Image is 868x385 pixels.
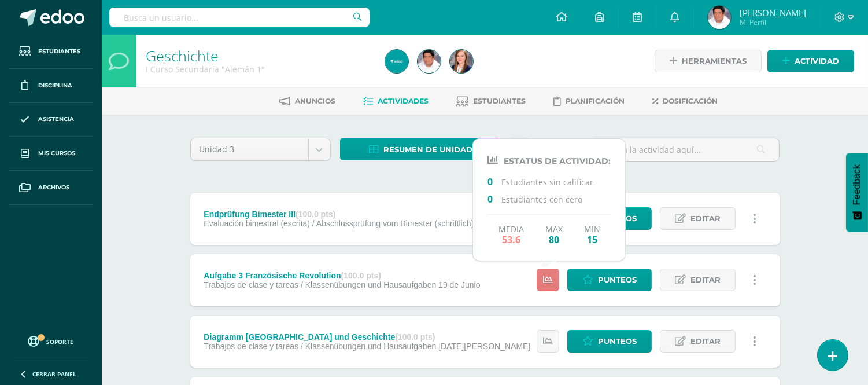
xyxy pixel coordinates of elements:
[682,50,747,72] span: Herramientas
[296,210,335,219] strong: (100.0 pts)
[418,50,441,73] img: 211e6c3b210dcb44a47f17c329106ef5.png
[204,342,436,351] span: Trabajos de clase y tareas / Klassenübungen und Hausaufgaben
[395,332,435,342] strong: (100.0 pts)
[690,331,721,352] span: Editar
[795,50,839,72] span: Actividad
[450,50,473,73] img: 30b41a60147bfd045cc6c38be83b16e6.png
[663,97,718,105] span: Dosificación
[146,46,219,65] a: Geschichte
[32,370,76,378] span: Cerrar panel
[364,92,429,111] a: Actividades
[204,219,474,228] span: Evaluación bimestral (escrita) / Abschlussprüfung vom Bimester (schriftlich)
[9,69,93,103] a: Disciplina
[146,64,371,75] div: I Curso Secundaria 'Alemán 1'
[9,103,93,137] a: Asistencia
[378,97,429,105] span: Actividades
[498,234,524,245] span: 53.6
[38,81,72,90] span: Disciplina
[200,138,300,160] span: Unidad 3
[487,193,611,205] p: Estudiantes con cero
[598,331,637,352] span: Punteos
[9,35,93,69] a: Estudiantes
[846,153,868,232] button: Feedback - Mostrar encuesta
[204,280,436,289] span: Trabajos de clase y tareas / Klassenübungen und Hausaufgaben
[146,47,371,64] h1: Geschichte
[566,97,625,105] span: Planificación
[204,271,480,280] div: Aufgabe 3 Französische Revolution
[545,234,563,245] span: 80
[690,269,721,291] span: Editar
[567,330,652,353] a: Punteos
[296,97,336,105] span: Anuncios
[341,271,381,280] strong: (100.0 pts)
[438,280,480,289] span: 19 de Junio
[47,338,74,346] span: Soporte
[852,164,862,205] span: Feedback
[38,47,80,56] span: Estudiantes
[598,269,637,291] span: Punteos
[590,138,779,161] input: Busca la actividad aquí...
[487,175,501,187] span: 0
[474,97,526,105] span: Estudiantes
[38,183,69,192] span: Archivos
[9,171,93,205] a: Archivos
[498,224,524,245] div: Media
[487,193,501,204] span: 0
[708,6,731,29] img: 211e6c3b210dcb44a47f17c329106ef5.png
[14,333,88,349] a: Soporte
[38,115,74,124] span: Asistencia
[584,234,600,245] span: 15
[204,332,530,342] div: Diagramm [GEOGRAPHIC_DATA] und Geschichte
[280,92,336,111] a: Anuncios
[567,269,652,291] a: Punteos
[9,137,93,171] a: Mis cursos
[554,92,625,111] a: Planificación
[204,210,568,219] div: Endprüfung Bimester III
[383,139,472,160] span: Resumen de unidad
[191,138,330,160] a: Unidad 3
[487,155,611,166] h4: Estatus de Actividad:
[740,7,806,19] span: [PERSON_NAME]
[487,175,611,188] p: Estudiantes sin calificar
[598,208,637,229] span: Punteos
[340,138,501,160] a: Resumen de unidad
[690,208,721,229] span: Editar
[457,92,526,111] a: Estudiantes
[740,17,806,27] span: Mi Perfil
[767,50,854,72] a: Actividad
[438,342,530,351] span: [DATE][PERSON_NAME]
[545,224,563,245] div: Max
[385,50,408,73] img: c42465e0b3b534b01a32bdd99c66b944.png
[109,8,370,27] input: Busca un usuario...
[584,224,600,245] div: Min
[653,92,718,111] a: Dosificación
[38,149,75,158] span: Mis cursos
[655,50,762,72] a: Herramientas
